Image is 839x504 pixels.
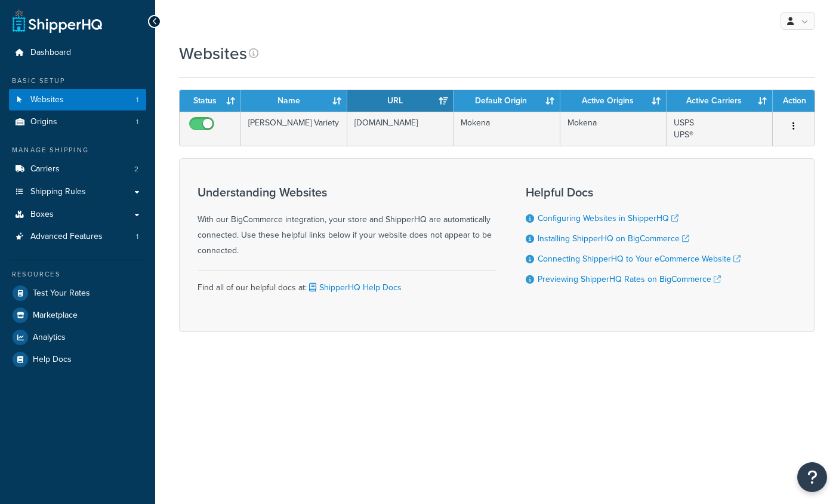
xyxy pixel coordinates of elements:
[30,232,103,242] span: Advanced Features
[9,282,146,304] a: Test Your Rates
[198,186,496,259] div: With our BigCommerce integration, your store and ShipperHQ are automatically connected. Use these...
[9,111,146,133] a: Origins 1
[33,333,66,343] span: Analytics
[9,181,146,203] a: Shipping Rules
[9,89,146,111] a: Websites 1
[9,76,146,86] div: Basic Setup
[33,311,78,321] span: Marketplace
[9,145,146,155] div: Manage Shipping
[9,226,146,248] a: Advanced Features 1
[560,90,667,112] th: Active Origins: activate to sort column ascending
[9,305,146,326] a: Marketplace
[538,232,689,245] a: Installing ShipperHQ on BigCommerce
[30,164,60,174] span: Carriers
[198,186,496,199] h3: Understanding Websites
[136,95,138,105] span: 1
[33,288,90,299] span: Test Your Rates
[198,271,496,296] div: Find all of our helpful docs at:
[560,112,667,146] td: Mokena
[30,95,64,105] span: Websites
[773,90,815,112] th: Action
[538,273,721,285] a: Previewing ShipperHQ Rates on BigCommerce
[347,90,454,112] th: URL: activate to sort column ascending
[9,349,146,370] a: Help Docs
[136,232,138,242] span: 1
[30,210,54,220] span: Boxes
[179,42,247,65] h1: Websites
[347,112,454,146] td: [DOMAIN_NAME]
[9,158,146,180] li: Carriers
[30,187,86,197] span: Shipping Rules
[241,90,347,112] th: Name: activate to sort column ascending
[9,226,146,248] li: Advanced Features
[9,42,146,64] a: Dashboard
[30,117,57,127] span: Origins
[13,9,102,33] a: ShipperHQ Home
[667,112,773,146] td: USPS UPS®
[33,355,72,365] span: Help Docs
[134,164,138,174] span: 2
[667,90,773,112] th: Active Carriers: activate to sort column ascending
[797,462,827,492] button: Open Resource Center
[526,186,741,199] h3: Helpful Docs
[9,158,146,180] a: Carriers 2
[9,111,146,133] li: Origins
[307,281,402,294] a: ShipperHQ Help Docs
[9,269,146,279] div: Resources
[9,327,146,348] a: Analytics
[30,48,71,58] span: Dashboard
[538,253,741,265] a: Connecting ShipperHQ to Your eCommerce Website
[454,90,560,112] th: Default Origin: activate to sort column ascending
[454,112,560,146] td: Mokena
[136,117,138,127] span: 1
[241,112,347,146] td: [PERSON_NAME] Variety
[9,89,146,111] li: Websites
[180,90,241,112] th: Status: activate to sort column ascending
[9,204,146,226] a: Boxes
[538,212,678,225] a: Configuring Websites in ShipperHQ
